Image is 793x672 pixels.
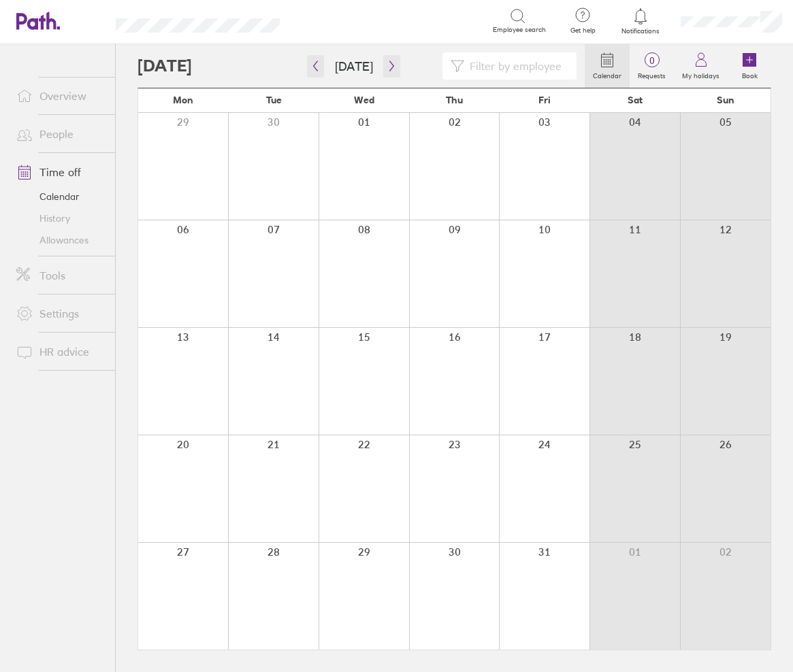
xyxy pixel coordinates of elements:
a: HR advice [5,338,115,365]
span: Notifications [619,27,663,35]
span: Sat [628,95,643,105]
span: Thu [446,95,463,105]
label: Calendar [585,68,630,80]
span: Sun [717,95,734,105]
span: Tue [266,95,282,105]
a: Overview [5,82,115,110]
a: Calendar [5,186,115,207]
a: Notifications [619,7,663,35]
a: Time off [5,158,115,186]
label: Requests [630,68,674,80]
a: Tools [5,262,115,289]
label: Book [734,68,766,80]
span: Mon [173,95,193,105]
a: 0Requests [630,44,674,88]
a: My holidays [674,44,728,88]
a: History [5,207,115,229]
a: Calendar [585,44,630,88]
input: Filter by employee [464,53,568,79]
button: [DATE] [324,55,384,78]
div: Search [317,14,351,27]
span: Employee search [493,26,546,34]
span: Wed [354,95,374,105]
a: Settings [5,300,115,327]
a: People [5,120,115,148]
label: My holidays [674,68,728,80]
a: Allowances [5,229,115,251]
span: 0 [630,55,674,66]
span: Get help [561,27,605,35]
span: Fri [538,95,551,105]
a: Book [728,44,771,88]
